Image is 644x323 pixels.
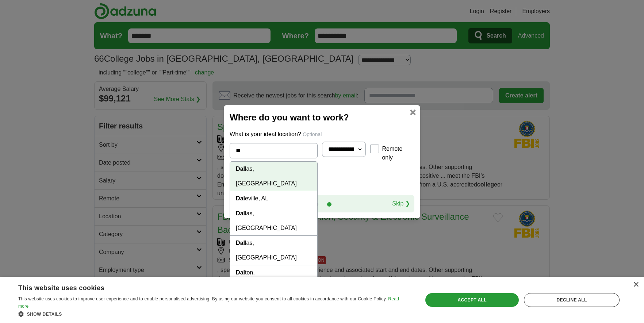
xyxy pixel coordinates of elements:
h2: Where do you want to work? [230,111,414,124]
a: Skip ❯ [392,199,410,208]
li: ton, [GEOGRAPHIC_DATA] [230,265,317,295]
li: las, [GEOGRAPHIC_DATA] [230,206,317,236]
span: Optional [303,131,322,137]
div: This website uses cookies [18,281,392,292]
strong: Dal [236,210,245,216]
strong: Dal [236,195,245,201]
li: las, [GEOGRAPHIC_DATA] [230,236,317,265]
strong: Dal [236,269,245,276]
span: This website uses cookies to improve user experience and to enable personalised advertising. By u... [18,296,387,301]
strong: Dal [236,166,245,172]
span: Show details [27,312,62,317]
div: Show details [18,310,411,318]
li: las, [GEOGRAPHIC_DATA] [230,162,317,191]
strong: Dal [236,240,245,246]
label: Remote only [382,145,414,162]
p: What is your ideal location? [230,130,414,139]
div: Decline all [524,293,620,307]
div: Close [633,282,639,288]
li: eville, AL [230,191,317,206]
div: Accept all [425,293,519,307]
